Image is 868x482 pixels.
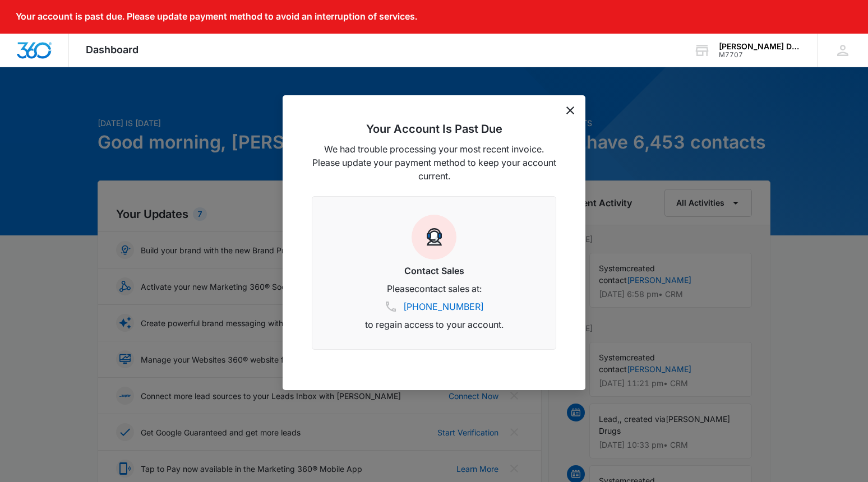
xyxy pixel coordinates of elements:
div: account name [719,42,801,51]
a: [PHONE_NUMBER] [403,300,484,313]
div: account id [719,51,801,59]
span: Dashboard [86,44,138,55]
h3: Contact Sales [326,264,542,277]
p: Your account is past due. Please update payment method to avoid an interruption of services. [16,11,417,22]
div: Dashboard [69,34,155,67]
p: We had trouble processing your most recent invoice. Please update your payment method to keep you... [312,142,556,183]
h2: Your Account Is Past Due [312,122,556,136]
button: dismiss this dialog [566,106,574,114]
p: Please contact sales at: to regain access to your account. [326,282,542,331]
